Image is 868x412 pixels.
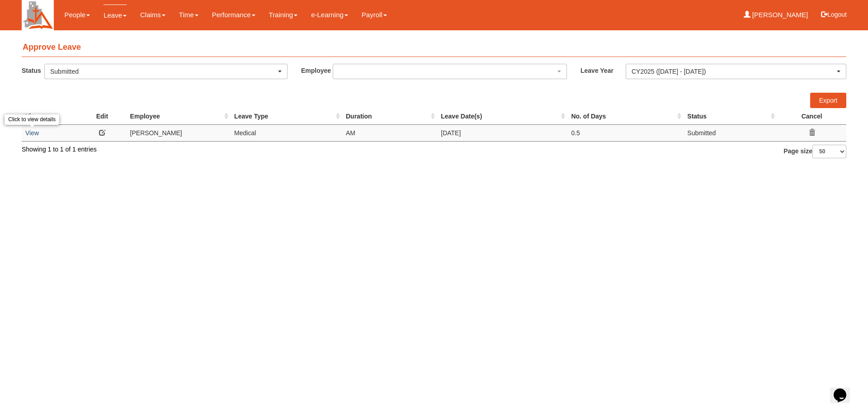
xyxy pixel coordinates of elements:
th: Leave Date(s) : activate to sort column ascending [437,108,567,125]
h4: Approve Leave [22,38,846,57]
th: Duration : activate to sort column ascending [342,108,437,125]
label: Employee [301,64,333,77]
td: AM [342,124,437,141]
td: Submitted [684,124,777,141]
button: Logout [815,4,853,25]
th: Employee : activate to sort column ascending [127,108,231,125]
div: Click to view details [5,114,59,125]
td: [PERSON_NAME] [127,124,231,141]
label: Status [22,64,44,77]
td: 0.5 [567,124,684,141]
th: Leave Type : activate to sort column ascending [231,108,342,125]
a: Claims [140,5,165,25]
td: [DATE] [437,124,567,141]
a: People [64,5,90,25]
a: [PERSON_NAME] [744,5,808,25]
button: CY2025 ([DATE] - [DATE]) [626,64,846,79]
th: Status : activate to sort column ascending [684,108,777,125]
div: CY2025 ([DATE] - [DATE]) [632,67,835,76]
a: Leave [104,5,127,26]
a: Payroll [362,5,387,25]
select: Page size [812,145,846,158]
iframe: chat widget [830,376,859,403]
button: Submitted [44,64,288,79]
a: View [25,129,39,137]
a: e-Learning [311,5,348,25]
th: No. of Days : activate to sort column ascending [567,108,684,125]
label: Leave Year [580,64,626,77]
th: Cancel [777,108,846,125]
label: Page size [783,145,846,158]
div: Submitted [50,67,276,76]
th: Edit [78,108,126,125]
a: Training [269,5,298,25]
a: Export [810,93,846,108]
td: Medical [231,124,342,141]
a: Performance [212,5,255,25]
th: View [22,108,78,125]
a: Time [179,5,198,25]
